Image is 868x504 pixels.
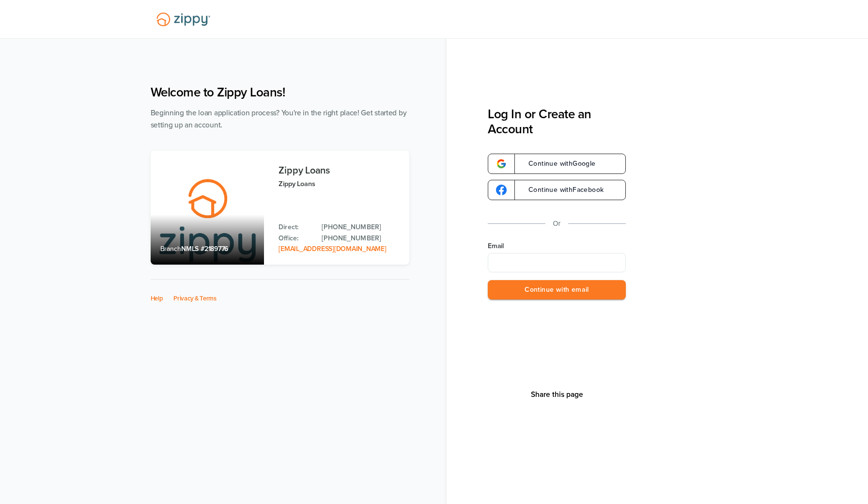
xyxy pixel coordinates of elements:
[322,233,399,244] a: Office Phone: 512-975-2947
[279,233,312,244] p: Office:
[151,8,216,31] img: Lender Logo
[553,218,561,230] p: Or
[496,158,507,169] img: google-logo
[488,107,626,137] h3: Log In or Create an Account
[322,222,399,233] a: Direct Phone: 512-975-2947
[496,185,507,195] img: google-logo
[279,222,312,233] p: Direct:
[488,180,626,200] a: google-logoContinue withFacebook
[519,187,604,193] span: Continue with Facebook
[279,245,386,253] a: Email Address: zippyguide@zippymh.com
[488,280,626,300] button: Continue with email
[173,295,217,302] a: Privacy & Terms
[151,109,407,129] span: Beginning the loan application process? You're in the right place! Get started by setting up an a...
[151,85,409,100] h1: Welcome to Zippy Loans!
[279,165,399,176] h3: Zippy Loans
[151,295,163,302] a: Help
[488,154,626,174] a: google-logoContinue withGoogle
[181,245,228,253] span: NMLS #2189776
[528,390,586,399] button: Share This Page
[488,241,626,251] label: Email
[519,160,596,167] span: Continue with Google
[279,178,399,189] p: Zippy Loans
[160,245,182,253] span: Branch
[488,253,626,272] input: Email Address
